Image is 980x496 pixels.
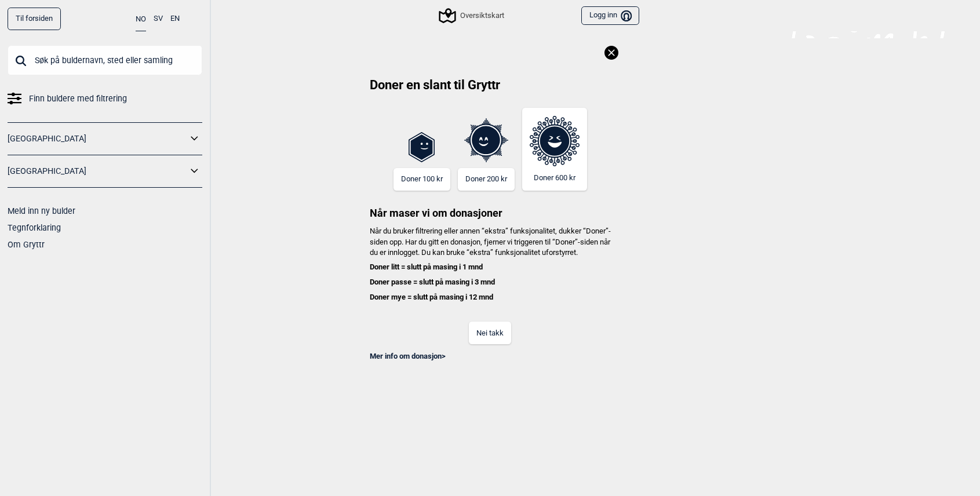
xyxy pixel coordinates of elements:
[370,293,493,301] b: Doner mye = slutt på masing i 12 mnd
[394,168,450,191] button: Doner 100 kr
[8,8,61,30] a: Til forsiden
[581,6,639,25] button: Logg inn
[8,223,61,232] a: Tegnforklaring
[458,168,515,191] button: Doner 200 kr
[362,191,618,220] h3: Når maser vi om donasjoner
[370,352,446,360] a: Mer info om donasjon>
[362,76,618,102] h2: Doner en slant til Gryttr
[522,108,587,191] button: Doner 600 kr
[8,206,75,216] a: Meld inn ny bulder
[8,90,202,107] a: Finn buldere med filtrering
[362,226,618,303] h4: Når du bruker filtrering eller annen “ekstra” funksjonalitet, dukker “Doner”-siden opp. Har du gi...
[29,90,127,107] span: Finn buldere med filtrering
[370,262,483,271] b: Doner litt = slutt på masing i 1 mnd
[170,8,180,30] button: EN
[8,45,202,75] input: Søk på buldernavn, sted eller samling
[469,322,511,344] button: Nei takk
[370,278,495,286] b: Doner passe = slutt på masing i 3 mnd
[440,9,504,23] div: Oversiktskart
[136,8,146,31] button: NO
[8,130,187,147] a: [GEOGRAPHIC_DATA]
[154,8,163,30] button: SV
[8,240,45,249] a: Om Gryttr
[8,163,187,180] a: [GEOGRAPHIC_DATA]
